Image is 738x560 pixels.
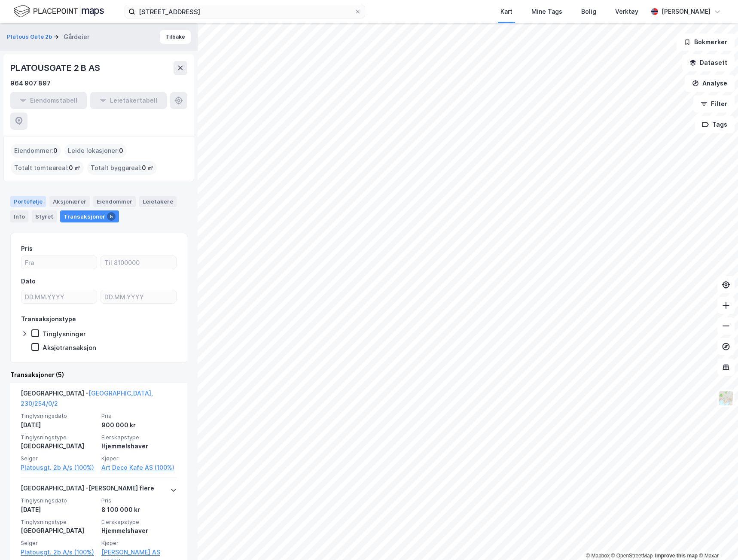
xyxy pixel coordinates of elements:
a: Improve this map [655,553,698,559]
button: Filter [693,95,735,113]
button: Bokmerker [677,33,735,51]
span: Kjøper [101,455,177,462]
a: OpenStreetMap [611,553,653,559]
input: Søk på adresse, matrikkel, gårdeiere, leietakere eller personer [135,5,354,18]
span: 0 ㎡ [142,163,153,173]
div: Info [10,210,28,222]
div: [DATE] [21,505,96,515]
div: Transaksjoner [60,210,119,222]
a: Mapbox [586,553,610,559]
span: 0 [53,146,58,156]
div: [GEOGRAPHIC_DATA] [21,441,96,451]
div: Transaksjonstype [21,314,76,324]
div: Hjemmelshaver [101,441,177,451]
span: Eierskapstype [101,518,177,526]
div: Leide lokasjoner : [64,144,127,158]
button: Platous Gate 2b [7,33,54,41]
div: Verktøy [615,6,638,17]
span: Kjøper [101,539,177,547]
span: Selger [21,539,96,547]
button: Analyse [685,75,735,92]
a: Platousgt. 2b A/s (100%) [21,463,96,473]
div: [PERSON_NAME] [662,6,711,17]
input: Til 8100000 [101,256,176,269]
div: Totalt byggareal : [87,161,157,175]
div: [DATE] [21,420,96,430]
button: Datasett [682,54,735,71]
span: 0 ㎡ [69,163,80,173]
div: Eiendommer [93,196,136,207]
div: Bolig [581,6,596,17]
input: Fra [21,256,97,269]
div: Styret [32,210,57,222]
div: Aksjetransaksjon [43,344,96,352]
span: Tinglysningsdato [21,497,96,504]
div: Gårdeier [64,32,89,42]
div: Dato [21,276,36,286]
input: DD.MM.YYYY [21,290,97,303]
div: 8 100 000 kr [101,505,177,515]
iframe: Chat Widget [695,519,738,560]
span: Tinglysningstype [21,518,96,526]
div: Hjemmelshaver [101,526,177,536]
button: Tilbake [160,30,191,44]
div: 5 [107,212,116,221]
input: DD.MM.YYYY [101,290,176,303]
span: 0 [119,146,123,156]
div: [GEOGRAPHIC_DATA] [21,526,96,536]
div: Totalt tomteareal : [11,161,84,175]
button: Tags [695,116,735,133]
div: PLATOUSGATE 2 B AS [10,61,101,75]
a: Platousgt. 2b A/s (100%) [21,547,96,557]
span: Pris [101,497,177,504]
div: Mine Tags [531,6,562,17]
span: Tinglysningstype [21,434,96,441]
img: Z [718,390,734,406]
div: Pris [21,243,33,254]
div: Transaksjoner (5) [10,370,187,380]
div: Kart [500,6,512,17]
div: Tinglysninger [43,330,86,338]
a: Art Deco Kafe AS (100%) [101,463,177,473]
div: Aksjonærer [49,196,90,207]
div: [GEOGRAPHIC_DATA] - [21,388,177,412]
div: 964 907 897 [10,78,51,88]
span: Tinglysningsdato [21,412,96,420]
div: Kontrollprogram for chat [695,519,738,560]
img: logo.f888ab2527a4732fd821a326f86c7f29.svg [14,4,104,19]
span: Selger [21,455,96,462]
div: [GEOGRAPHIC_DATA] - [PERSON_NAME] flere [21,483,154,497]
span: Pris [101,412,177,420]
span: Eierskapstype [101,434,177,441]
div: Eiendommer : [11,144,61,158]
div: 900 000 kr [101,420,177,430]
div: Leietakere [139,196,177,207]
div: Portefølje [10,196,46,207]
